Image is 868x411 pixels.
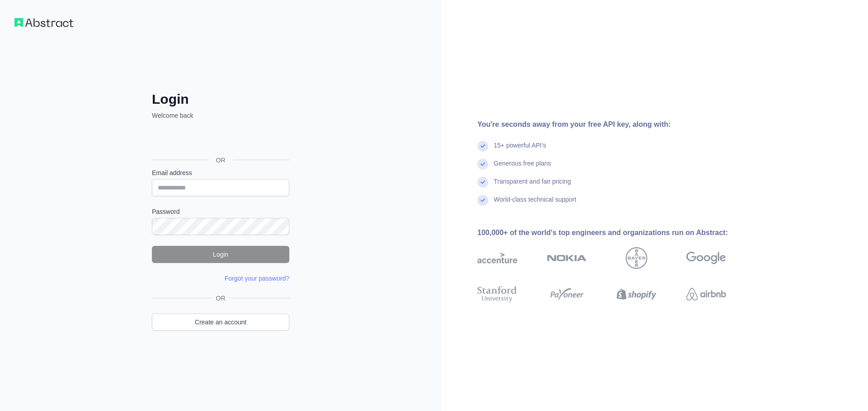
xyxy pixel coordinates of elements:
img: Workflow [14,18,73,27]
img: check mark [477,177,488,188]
iframe: Sign in with Google Button [147,130,292,150]
div: Generous free plans [494,159,551,177]
img: check mark [477,195,488,206]
div: World-class technical support [494,195,576,213]
div: You're seconds away from your free API key, along with: [477,119,755,130]
label: Email address [152,168,289,177]
img: check mark [477,141,488,152]
img: google [686,247,726,269]
div: 15+ powerful API's [494,141,546,159]
img: stanford university [477,284,517,304]
a: Forgot your password? [225,275,289,282]
div: Transparent and fair pricing [494,177,571,195]
button: Login [152,246,289,263]
img: payoneer [547,284,587,304]
img: accenture [477,247,517,269]
span: OR [212,294,229,303]
div: 100,000+ of the world's top engineers and organizations run on Abstract: [477,227,755,238]
img: bayer [626,247,647,269]
img: airbnb [686,284,726,304]
img: shopify [617,284,656,304]
span: OR [209,156,233,165]
img: check mark [477,159,488,170]
p: Welcome back [152,111,289,120]
label: Password [152,207,289,216]
h2: Login [152,91,289,107]
img: nokia [547,247,587,269]
a: Create an account [152,314,289,331]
